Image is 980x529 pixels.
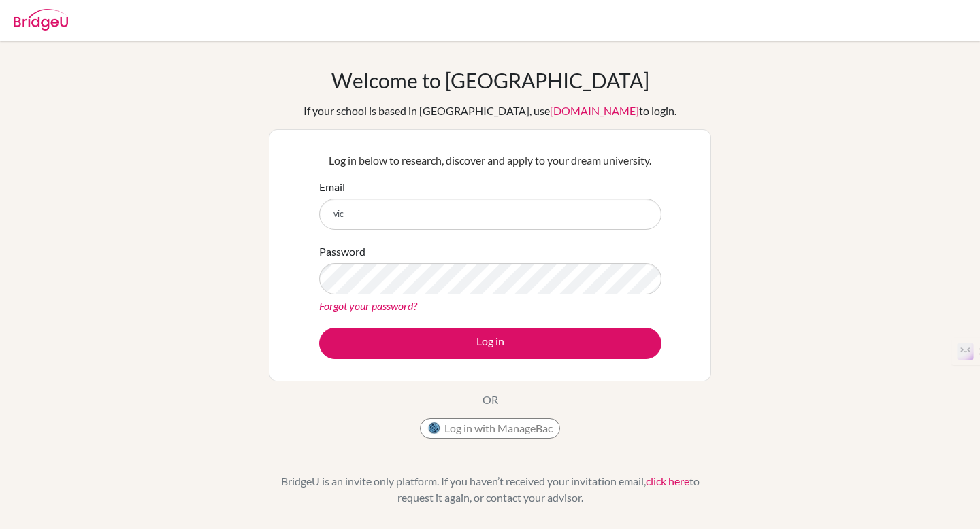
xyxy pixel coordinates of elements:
label: Password [319,243,365,260]
div: If your school is based in [GEOGRAPHIC_DATA], use to login. [304,103,676,119]
label: Email [319,179,345,195]
a: click here [646,475,689,488]
button: Log in with ManageBac [420,418,560,439]
p: BridgeU is an invite only platform. If you haven’t received your invitation email, to request it ... [269,473,711,506]
a: [DOMAIN_NAME] [550,104,639,117]
p: Log in below to research, discover and apply to your dream university. [319,152,661,169]
p: OR [483,392,498,408]
button: Log in [319,328,661,359]
a: Forgot your password? [319,299,417,312]
img: Bridge-U [14,9,68,31]
h1: Welcome to [GEOGRAPHIC_DATA] [331,68,649,92]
